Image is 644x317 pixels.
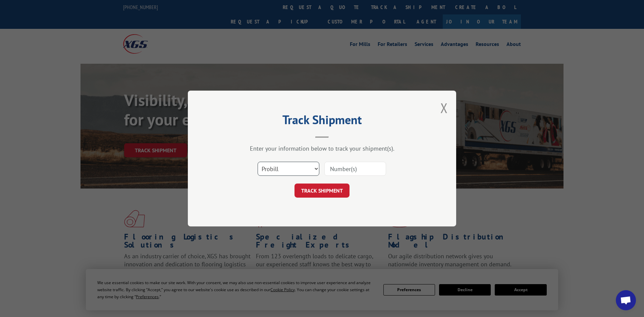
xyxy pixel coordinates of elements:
div: Enter your information below to track your shipment(s). [221,145,423,152]
h2: Track Shipment [221,115,423,128]
input: Number(s) [324,162,386,176]
button: Close modal [440,99,448,117]
button: TRACK SHIPMENT [294,183,350,198]
a: Open chat [616,290,636,310]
